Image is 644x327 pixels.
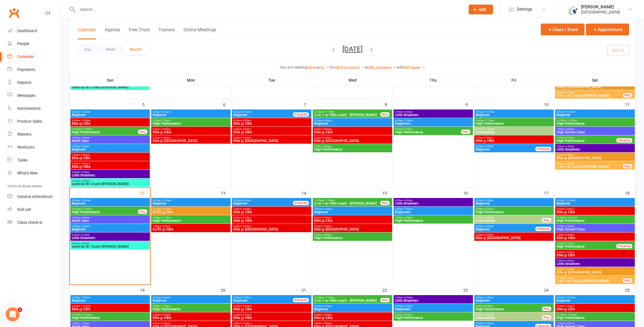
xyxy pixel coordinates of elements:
[233,119,310,122] span: 6:00pm
[233,208,310,210] span: 6:00pm
[535,147,551,151] div: 0 PLACES
[556,119,634,122] span: 10:30am
[395,122,472,125] span: Beginners
[152,111,229,113] span: 5:00pm
[307,65,329,70] a: All events
[393,74,474,86] th: Thu
[476,119,553,122] span: 9:00am
[484,225,494,228] span: - 8:30pm
[72,228,149,231] span: Beginner
[80,145,90,148] span: - 2:30pm
[323,145,332,148] span: - 8:00pm
[6,307,20,321] iframe: Intercom live chat
[542,218,551,222] div: FULL
[80,199,91,202] span: - 10:30am
[565,162,574,165] span: - 9:00pm
[17,132,31,136] div: Waivers
[7,102,61,115] a: Automations
[72,154,149,156] span: 1:00pm
[323,216,332,219] span: - 8:00pm
[72,156,149,160] span: Elite @ CBA
[565,91,574,94] span: - 9:00pm
[17,67,35,72] div: Payments
[72,111,149,113] span: 9:00am
[565,111,575,113] span: - 10:30am
[463,188,474,197] div: 16
[242,199,251,202] span: - 6:30pm
[484,216,494,219] span: - 8:00pm
[329,65,335,70] strong: for
[565,234,574,236] span: - 5:00pm
[314,236,391,240] span: High Performance
[72,202,149,205] span: Beginner
[476,219,542,222] span: Intermediate
[81,128,92,130] span: - 12:30pm
[314,219,391,222] span: Elite @ CBA
[17,119,42,124] div: Product Sales
[233,130,310,134] span: Elite @ HBA
[323,225,332,228] span: - 8:00pm
[223,99,231,109] div: 6
[565,208,574,210] span: - 3:30pm
[484,234,494,236] span: - 8:30pm
[567,4,578,15] img: thumb_image1667311610.png
[233,113,247,117] span: Beginner
[17,41,29,46] div: People
[161,128,170,130] span: - 8:30pm
[80,225,90,228] span: - 2:30pm
[70,74,150,86] th: Sun
[152,130,229,134] span: Elite @ HBA
[72,199,149,202] span: 9:00am
[152,113,229,117] span: Beginner
[474,74,554,86] th: Fri
[476,234,553,236] span: 6:30pm
[314,228,391,231] span: Elite @ [GEOGRAPHIC_DATA]
[484,119,494,122] span: - 11:00am
[314,122,391,125] span: Beginner
[314,199,381,202] span: 10:30am
[566,119,577,122] span: - 12:30pm
[395,130,461,134] span: High Performance
[517,3,532,16] span: Settings
[78,27,96,39] button: Calendar
[72,130,138,134] span: High Performance
[476,136,553,139] span: 1:00pm
[365,65,369,70] strong: at
[565,128,574,130] span: - 3:00pm
[314,145,391,148] span: 6:00pm
[314,136,391,139] span: 6:00pm
[476,139,553,143] span: Elite @ HBA
[556,202,634,205] span: Beginner
[324,199,334,202] span: - 11:30am
[7,167,61,180] a: What's New
[556,162,624,165] span: 8:00pm
[556,216,634,219] span: 10:30am
[469,5,493,14] button: Add
[140,188,150,197] div: 12
[183,27,216,39] button: Online Meetings
[556,130,634,134] span: High School Class
[152,208,229,210] span: 9:00am
[544,188,554,197] div: 17
[7,203,61,216] a: Roll call
[233,225,310,228] span: 6:00pm
[304,99,312,109] div: 7
[314,128,391,130] span: 6:00pm
[323,119,332,122] span: - 6:30pm
[314,202,381,205] span: 2 on 1 w/ HBA coach - [PERSON_NAME]
[152,225,229,228] span: 1:00pm
[395,210,472,214] span: Beginners
[385,99,393,109] div: 8
[293,112,309,117] div: 0 PLACES
[484,145,494,148] span: - 8:30pm
[72,165,149,168] span: Elite @ HBA
[7,6,21,20] a: Clubworx
[80,216,90,219] span: - 2:30pm
[476,128,553,130] span: 9:00am
[556,228,634,231] span: High School Class
[161,208,171,210] span: - 11:00am
[7,141,61,154] a: Workouts
[233,216,310,219] span: 6:00pm
[7,50,61,63] a: Calendar
[233,210,310,214] span: Elite @ CBA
